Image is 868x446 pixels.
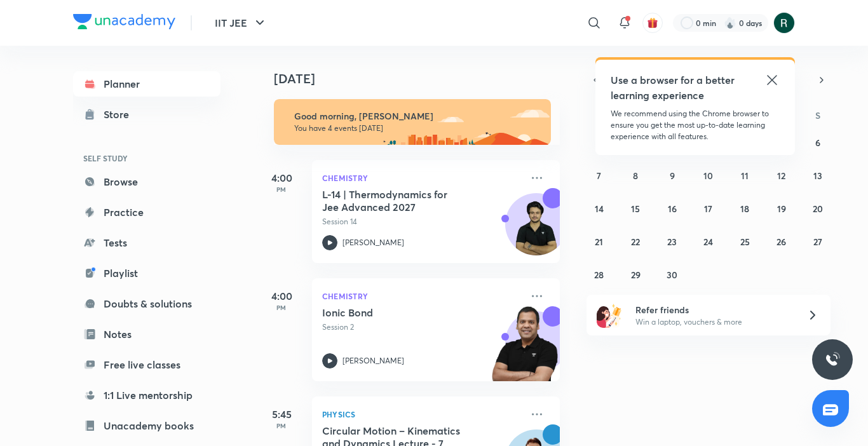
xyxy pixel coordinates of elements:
[294,123,539,133] p: You have 4 events [DATE]
[808,165,828,186] button: September 13, 2025
[813,170,822,182] abbr: September 13, 2025
[631,203,640,215] abbr: September 15, 2025
[73,71,220,97] a: Planner
[256,186,307,193] p: PM
[625,231,646,252] button: September 22, 2025
[777,170,785,182] abbr: September 12, 2025
[740,236,750,248] abbr: September 25, 2025
[625,165,646,186] button: September 8, 2025
[342,237,404,248] p: [PERSON_NAME]
[771,198,792,219] button: September 19, 2025
[294,111,539,122] h6: Good morning, [PERSON_NAME]
[490,306,560,394] img: unacademy
[322,321,522,333] p: Session 2
[274,99,551,145] img: morning
[771,231,792,252] button: September 26, 2025
[322,306,480,319] h5: Ionic Bond
[73,230,220,255] a: Tests
[662,165,682,186] button: September 9, 2025
[322,216,522,227] p: Session 14
[322,288,522,304] p: Chemistry
[698,198,719,219] button: September 17, 2025
[322,188,480,213] h5: L-14 | Thermodynamics for Jee Advanced 2027
[703,236,713,248] abbr: September 24, 2025
[256,288,307,304] h5: 4:00
[662,198,682,219] button: September 16, 2025
[735,198,755,219] button: September 18, 2025
[274,71,573,86] h4: [DATE]
[642,13,663,33] button: avatar
[256,407,307,422] h5: 5:45
[698,231,719,252] button: September 24, 2025
[73,352,220,377] a: Free live classes
[625,198,646,219] button: September 15, 2025
[595,236,603,248] abbr: September 21, 2025
[740,203,749,215] abbr: September 18, 2025
[635,303,792,316] h6: Refer friends
[207,10,275,36] button: IIT JEE
[667,269,677,281] abbr: September 30, 2025
[703,170,713,182] abbr: September 10, 2025
[808,231,828,252] button: September 27, 2025
[735,231,755,252] button: September 25, 2025
[611,72,737,103] h5: Use a browser for a better learning experience
[777,203,786,215] abbr: September 19, 2025
[776,236,786,248] abbr: September 26, 2025
[625,264,646,285] button: September 29, 2025
[668,203,677,215] abbr: September 16, 2025
[633,170,638,182] abbr: September 8, 2025
[635,316,792,328] p: Win a laptop, vouchers & more
[73,102,220,127] a: Store
[771,165,792,186] button: September 12, 2025
[589,231,609,252] button: September 21, 2025
[73,169,220,194] a: Browse
[589,165,609,186] button: September 7, 2025
[825,352,840,367] img: ttu
[73,147,220,169] h6: SELF STUDY
[73,14,175,29] img: Company Logo
[73,382,220,408] a: 1:1 Live mentorship
[813,203,823,215] abbr: September 20, 2025
[73,321,220,347] a: Notes
[631,269,641,281] abbr: September 29, 2025
[815,137,820,149] abbr: September 6, 2025
[773,12,795,34] img: Ronak soni
[813,236,822,248] abbr: September 27, 2025
[595,203,604,215] abbr: September 14, 2025
[631,236,640,248] abbr: September 22, 2025
[704,203,712,215] abbr: September 17, 2025
[597,302,622,328] img: referral
[322,407,522,422] p: Physics
[808,198,828,219] button: September 20, 2025
[589,198,609,219] button: September 14, 2025
[594,269,604,281] abbr: September 28, 2025
[597,170,601,182] abbr: September 7, 2025
[104,107,137,122] div: Store
[256,422,307,429] p: PM
[667,236,677,248] abbr: September 23, 2025
[73,199,220,225] a: Practice
[815,109,820,121] abbr: Saturday
[342,355,404,367] p: [PERSON_NAME]
[724,17,736,29] img: streak
[589,264,609,285] button: September 28, 2025
[73,14,175,32] a: Company Logo
[808,132,828,152] button: September 6, 2025
[741,170,749,182] abbr: September 11, 2025
[506,200,567,261] img: Avatar
[735,165,755,186] button: September 11, 2025
[73,260,220,286] a: Playlist
[322,170,522,186] p: Chemistry
[611,108,780,142] p: We recommend using the Chrome browser to ensure you get the most up-to-date learning experience w...
[698,165,719,186] button: September 10, 2025
[73,413,220,438] a: Unacademy books
[647,17,658,29] img: avatar
[670,170,675,182] abbr: September 9, 2025
[662,231,682,252] button: September 23, 2025
[256,170,307,186] h5: 4:00
[73,291,220,316] a: Doubts & solutions
[256,304,307,311] p: PM
[662,264,682,285] button: September 30, 2025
